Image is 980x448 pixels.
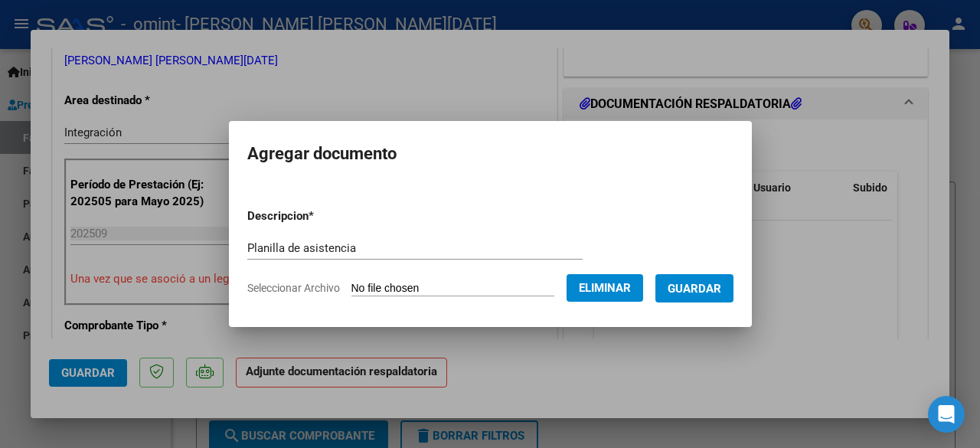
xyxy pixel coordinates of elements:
[247,139,733,168] h2: Agregar documento
[928,396,965,433] div: Open Intercom Messenger
[247,282,340,294] span: Seleccionar Archivo
[668,282,721,296] span: Guardar
[579,281,631,295] span: Eliminar
[655,274,733,302] button: Guardar
[247,208,394,225] p: Descripcion
[567,274,643,302] button: Eliminar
